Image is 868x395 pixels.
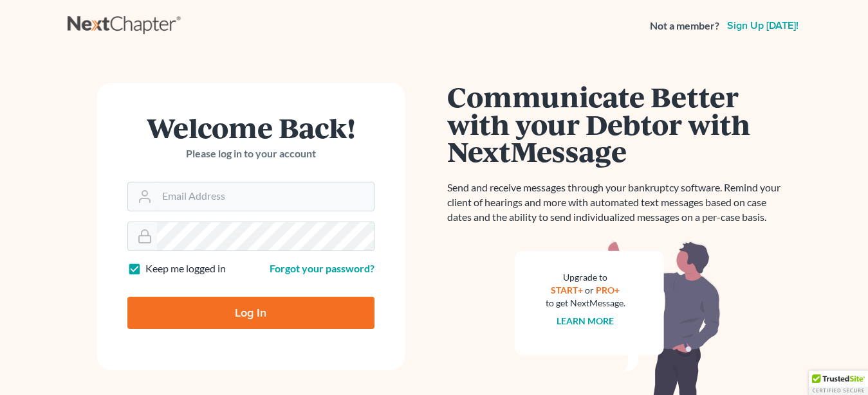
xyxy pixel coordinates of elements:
[546,271,625,284] div: Upgrade to
[650,19,719,33] strong: Not a member?
[127,114,374,141] h1: Welcome Back!
[585,285,594,295] span: or
[447,83,788,165] h1: Communicate Better with your Debtor with NextMessage
[809,371,868,395] div: TrustedSite Certified
[725,21,801,31] a: Sign up [DATE]!
[145,261,226,276] label: Keep me logged in
[127,146,374,161] p: Please log in to your account
[127,297,374,329] input: Log In
[447,180,788,225] p: Send and receive messages through your bankruptcy software. Remind your client of hearings and mo...
[596,285,620,295] a: PRO+
[157,182,374,211] input: Email Address
[551,285,583,295] a: START+
[557,315,614,326] a: Learn more
[546,297,625,310] div: to get NextMessage.
[270,262,374,274] a: Forgot your password?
